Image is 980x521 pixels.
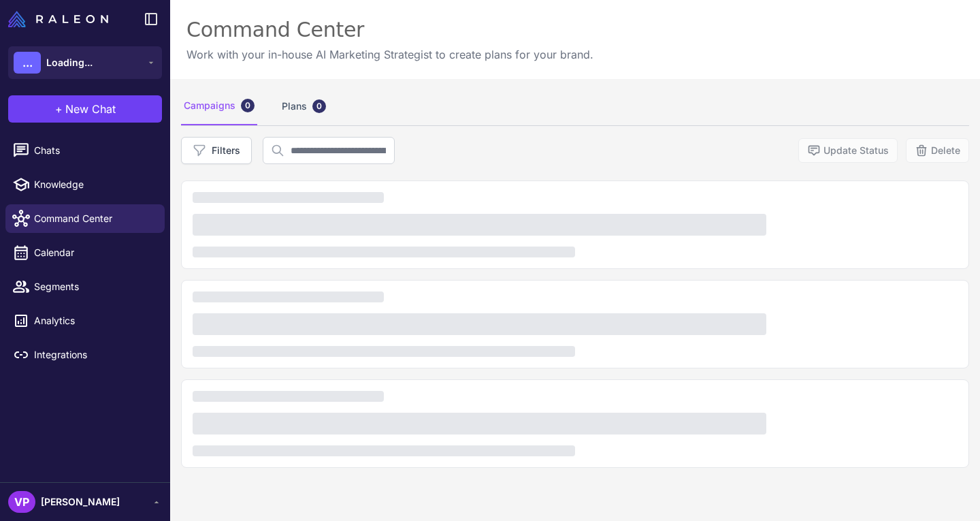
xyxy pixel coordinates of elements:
img: Raleon Logo [8,11,108,27]
span: + [55,101,63,117]
span: Analytics [34,313,154,328]
a: Calendar [5,238,165,267]
div: Command Center [186,16,593,44]
button: Update Status [798,138,898,163]
div: 0 [241,99,255,112]
a: Command Center [5,204,165,233]
div: Plans [279,87,329,125]
span: Knowledge [34,177,154,192]
span: Calendar [34,245,154,260]
div: VP [8,491,35,513]
div: Campaigns [181,87,257,125]
span: New Chat [65,101,116,117]
span: [PERSON_NAME] [41,494,120,509]
button: Delete [906,138,969,163]
span: Loading... [46,55,93,70]
a: Analytics [5,306,165,335]
button: Filters [181,137,252,164]
span: Chats [34,143,154,158]
div: ... [14,52,41,74]
a: Segments [5,272,165,301]
button: ...Loading... [8,46,162,79]
span: Command Center [34,211,154,226]
p: Work with your in-house AI Marketing Strategist to create plans for your brand. [186,46,593,63]
button: +New Chat [8,95,162,123]
span: Integrations [34,347,154,362]
span: Segments [34,279,154,294]
a: Integrations [5,341,165,369]
a: Chats [5,136,165,165]
a: Knowledge [5,170,165,199]
div: 0 [312,99,326,113]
